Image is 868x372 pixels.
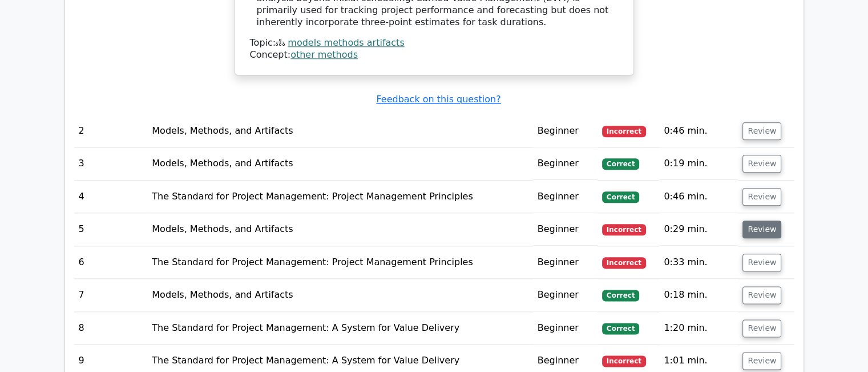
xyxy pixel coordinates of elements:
[250,49,619,61] div: Concept:
[250,37,619,49] div: Topic:
[74,181,148,213] td: 4
[602,191,639,203] span: Correct
[602,323,639,334] span: Correct
[147,312,532,345] td: The Standard for Project Management: A System for Value Delivery
[533,246,597,279] td: Beginner
[74,213,148,246] td: 5
[376,94,500,105] a: Feedback on this question?
[288,37,404,48] a: models methods artifacts
[742,221,781,238] button: Review
[659,312,738,345] td: 1:20 min.
[147,246,532,279] td: The Standard for Project Management: Project Management Principles
[74,312,148,345] td: 8
[74,115,148,147] td: 2
[290,49,358,60] a: other methods
[659,213,738,246] td: 0:29 min.
[742,319,781,337] button: Review
[533,115,597,147] td: Beginner
[147,213,532,246] td: Models, Methods, and Artifacts
[533,181,597,213] td: Beginner
[602,355,646,367] span: Incorrect
[602,224,646,235] span: Incorrect
[659,181,738,213] td: 0:46 min.
[74,246,148,279] td: 6
[659,279,738,311] td: 0:18 min.
[602,126,646,137] span: Incorrect
[533,147,597,180] td: Beginner
[742,286,781,304] button: Review
[147,115,532,147] td: Models, Methods, and Artifacts
[742,352,781,370] button: Review
[74,279,148,311] td: 7
[659,147,738,180] td: 0:19 min.
[602,290,639,301] span: Correct
[147,147,532,180] td: Models, Methods, and Artifacts
[147,279,532,311] td: Models, Methods, and Artifacts
[742,155,781,173] button: Review
[74,147,148,180] td: 3
[533,279,597,311] td: Beginner
[533,213,597,246] td: Beginner
[602,257,646,269] span: Incorrect
[602,158,639,170] span: Correct
[742,188,781,206] button: Review
[147,181,532,213] td: The Standard for Project Management: Project Management Principles
[533,312,597,345] td: Beginner
[742,254,781,271] button: Review
[659,246,738,279] td: 0:33 min.
[659,115,738,147] td: 0:46 min.
[742,122,781,140] button: Review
